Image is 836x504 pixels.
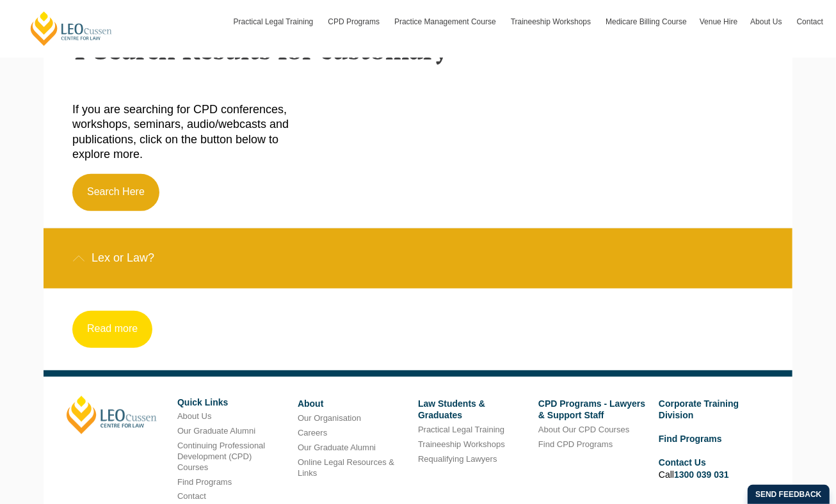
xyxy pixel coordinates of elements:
a: Careers [298,428,327,437]
a: CPD Programs - Lawyers & Support Staff [538,398,645,420]
a: [PERSON_NAME] [67,396,157,434]
a: Read more [72,311,152,348]
a: About Us [744,3,790,40]
a: Find Programs [177,477,232,487]
a: Contact Us [659,457,706,468]
li: Call [659,455,769,482]
a: Contact [791,3,830,40]
a: Online Legal Resources & Links [298,457,394,478]
a: Contact [177,491,206,501]
a: Practical Legal Training [227,3,322,40]
a: Our Graduate Alumni [177,426,255,436]
a: Venue Hire [693,3,744,40]
a: About Our CPD Courses [538,425,629,434]
a: Search Here [72,174,159,211]
p: If you are searching for CPD conferences, workshops, seminars, audio/webcasts and publications, c... [72,102,290,162]
a: Traineeship Workshops [418,439,505,449]
a: 1300 039 031 [674,469,729,480]
a: Continuing Professional Development (CPD) Courses [177,441,265,472]
h2: 1 Search Results for customary [72,36,764,64]
a: Law Students & Graduates [418,398,485,420]
a: About [298,398,323,409]
a: Our Organisation [298,413,361,423]
a: Medicare Billing Course [599,3,693,40]
a: Corporate Training Division [659,398,739,420]
a: Find Programs [659,434,722,444]
a: Traineeship Workshops [504,3,599,40]
a: Requalifying Lawyers [418,454,497,464]
a: Find CPD Programs [538,439,613,449]
a: Practice Management Course [388,3,504,40]
h6: Quick Links [177,398,288,407]
a: Our Graduate Alumni [298,443,376,452]
a: [PERSON_NAME] Centre for Law [29,10,114,47]
a: About Us [177,411,211,421]
a: CPD Programs [321,3,388,40]
a: Practical Legal Training [418,425,504,434]
div: Lex or Law? [44,228,792,288]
